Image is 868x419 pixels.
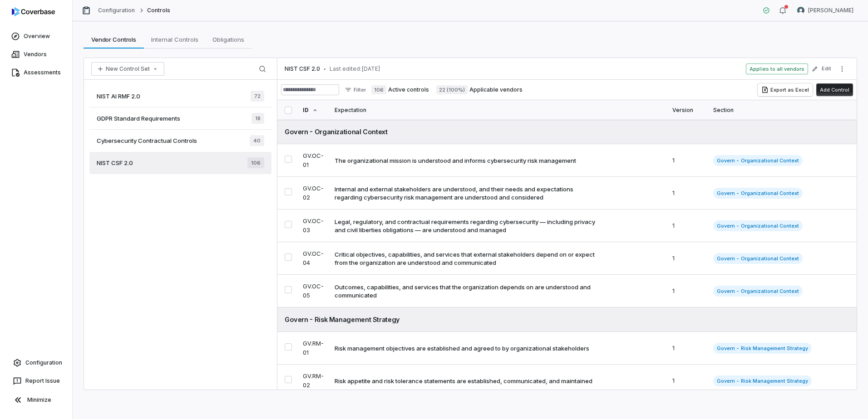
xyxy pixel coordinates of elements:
[809,61,834,77] button: Edit
[297,332,329,365] td: GV.RM-01
[371,85,386,94] span: 106
[667,332,708,365] td: 1
[324,66,326,72] span: •
[285,253,292,261] button: Select GV.OC-04 control
[713,375,812,386] span: Govern - Risk Management Strategy
[335,377,592,385] div: Risk appetite and risk tolerance statements are established, communicated, and maintained
[330,65,380,73] span: Last edited: [DATE]
[667,177,708,209] td: 1
[713,286,803,297] span: Govern - Organizational Context
[335,283,600,299] div: Outcomes, capabilities, and services that the organization depends on are understood and communic...
[713,188,803,199] span: Govern - Organizational Context
[335,156,576,165] div: The organizational mission is understood and informs cybersecurity risk management
[297,365,329,397] td: GV.RM-02
[667,209,708,242] td: 1
[91,62,164,76] button: New Control Set
[713,343,812,354] span: Govern - Risk Management Strategy
[285,65,320,73] span: NIST CSF 2.0
[713,253,803,264] span: Govern - Organizational Context
[746,63,808,74] span: Applies to all vendors
[97,114,180,122] span: GDPR Standard Requirements
[2,64,70,81] a: Assessments
[250,135,264,146] span: 40
[247,157,264,168] span: 106
[2,46,70,63] a: Vendors
[297,275,329,307] td: GV.OC-05
[808,7,853,14] span: [PERSON_NAME]
[209,34,248,45] span: Obligations
[285,188,292,195] button: Select GV.OC-02 control
[713,155,803,166] span: Govern - Organizational Context
[713,100,849,120] div: Section
[285,343,292,351] button: Select GV.RM-01 control
[667,242,708,275] td: 1
[792,4,859,17] button: Raquel Wilson avatar[PERSON_NAME]
[297,209,329,242] td: GV.OC-03
[667,275,708,307] td: 1
[12,7,55,16] img: logo-D7KZi-bG.svg
[148,34,202,45] span: Internal Controls
[335,344,589,352] div: Risk management objectives are established and agreed to by organizational stakeholders
[297,144,329,177] td: GV.OC-01
[667,144,708,177] td: 1
[835,62,849,76] button: More actions
[98,7,135,14] a: Configuration
[297,177,329,209] td: GV.OC-02
[97,136,197,145] span: Cybersecurity Contractual Controls
[303,100,324,120] div: ID
[252,113,264,124] span: 18
[251,91,264,102] span: 72
[816,83,853,96] button: Add Control
[89,152,271,174] a: NIST CSF 2.0106
[354,87,366,93] span: Filter
[88,34,140,45] span: Vendor Controls
[285,156,292,163] button: Select GV.OC-01 control
[2,28,70,44] a: Overview
[713,220,803,231] span: Govern - Organizational Context
[436,85,523,94] label: Applicable vendors
[335,100,661,120] div: Expectation
[89,85,271,107] a: NIST AI RMF 2.072
[371,85,429,94] label: Active controls
[436,85,468,94] span: 22 (100%)
[341,84,370,95] button: Filter
[285,286,292,293] button: Select GV.OC-05 control
[335,185,600,201] div: Internal and external stakeholders are understood, and their needs and expectations regarding cyb...
[335,250,600,267] div: Critical objectives, capabilities, and services that external stakeholders depend on or expect fr...
[335,218,600,234] div: Legal, regulatory, and contractual requirements regarding cybersecurity — including privacy and c...
[285,221,292,228] button: Select GV.OC-03 control
[89,107,271,130] a: GDPR Standard Requirements18
[4,373,69,389] button: Report Issue
[297,242,329,275] td: GV.OC-04
[4,391,69,409] button: Minimize
[147,7,170,14] span: Controls
[672,100,702,120] div: Version
[758,83,813,96] button: Export as Excel
[97,159,133,167] span: NIST CSF 2.0
[285,127,849,136] div: Govern - Organizational Context
[797,7,804,14] img: Raquel Wilson avatar
[667,365,708,397] td: 1
[285,376,292,383] button: Select GV.RM-02 control
[4,355,69,371] a: Configuration
[285,315,849,324] div: Govern - Risk Management Strategy
[97,92,140,100] span: NIST AI RMF 2.0
[89,130,271,152] a: Cybersecurity Contractual Controls40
